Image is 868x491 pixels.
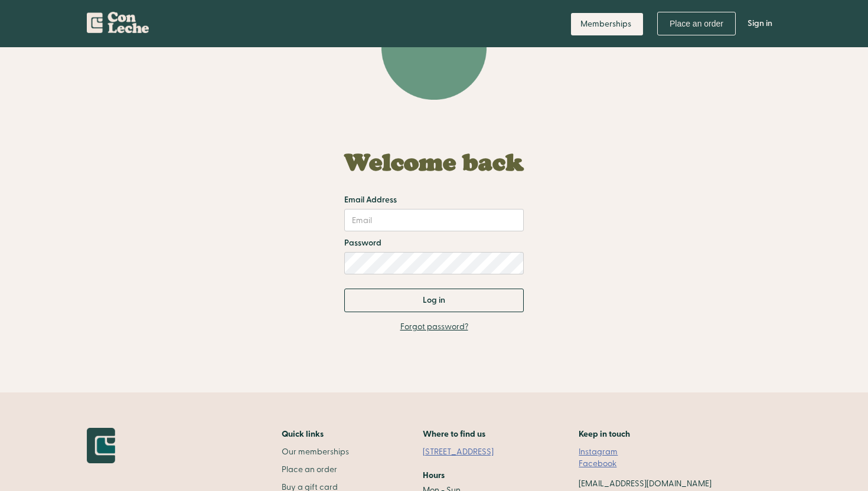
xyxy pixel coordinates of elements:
a: Memberships [571,13,643,35]
a: home [87,6,149,38]
a: Place an order [282,464,349,476]
a: [STREET_ADDRESS] [423,446,505,458]
a: Place an order [657,12,736,35]
h5: Keep in touch [579,428,630,440]
input: Log in [344,289,524,312]
a: Sign in [739,6,781,41]
h5: Where to find us [423,428,485,440]
a: Forgot password? [400,321,468,333]
label: Email Address [344,194,397,206]
div: [EMAIL_ADDRESS][DOMAIN_NAME] [579,478,712,490]
label: Password [344,237,381,249]
input: Email [344,209,524,231]
h2: Quick links [282,428,349,440]
h1: Welcome back [344,149,524,175]
form: Email Form [344,138,524,312]
a: Our memberships [282,446,349,458]
a: Instagram [579,446,618,458]
h5: Hours [423,470,445,482]
a: Facebook [579,458,616,470]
